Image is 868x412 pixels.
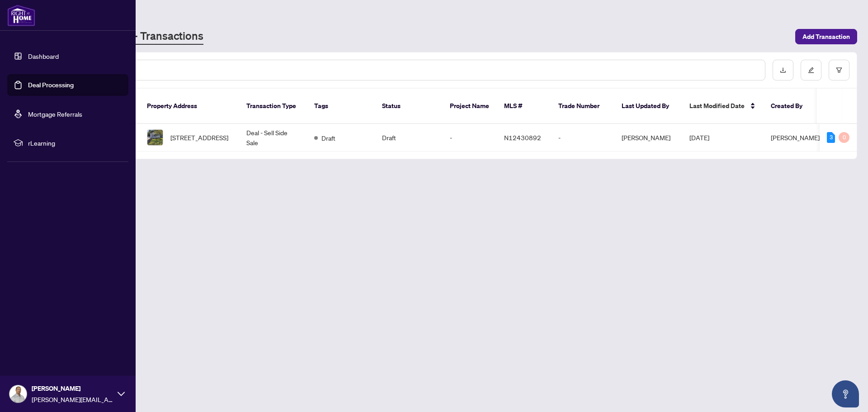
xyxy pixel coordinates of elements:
[827,132,835,143] div: 3
[802,29,850,44] span: Add Transaction
[764,89,818,124] th: Created By
[808,67,814,73] span: edit
[147,130,163,145] img: thumbnail-img
[689,133,709,142] span: [DATE]
[839,132,849,143] div: 0
[614,124,682,152] td: [PERSON_NAME]
[773,60,793,81] button: download
[689,101,745,111] span: Last Modified Date
[836,67,842,73] span: filter
[32,394,113,404] span: [PERSON_NAME][EMAIL_ADDRESS][DOMAIN_NAME]
[551,124,614,152] td: -
[239,89,307,124] th: Transaction Type
[28,52,59,60] a: Dashboard
[28,138,122,148] span: rLearning
[307,89,375,124] th: Tags
[551,89,614,124] th: Trade Number
[375,124,443,152] td: Draft
[780,67,786,73] span: download
[28,110,82,118] a: Mortgage Referrals
[375,89,443,124] th: Status
[170,133,228,142] span: [STREET_ADDRESS]
[32,384,113,393] span: [PERSON_NAME]
[829,60,849,81] button: filter
[832,380,859,407] button: Open asap
[28,81,74,89] a: Deal Processing
[9,385,27,403] img: Profile Icon
[239,124,307,152] td: Deal - Sell Side Sale
[497,89,551,124] th: MLS #
[7,5,35,26] img: logo
[614,89,682,124] th: Last Updated By
[682,89,764,124] th: Last Modified Date
[321,133,335,143] span: Draft
[443,89,497,124] th: Project Name
[801,60,821,81] button: edit
[504,133,541,142] span: N12430892
[140,89,239,124] th: Property Address
[771,133,820,142] span: [PERSON_NAME]
[443,124,497,152] td: -
[795,29,857,44] button: Add Transaction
